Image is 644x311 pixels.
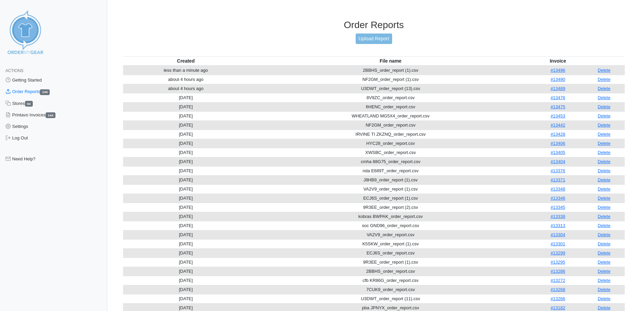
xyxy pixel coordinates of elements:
[598,141,611,146] a: Delete
[598,177,611,182] a: Delete
[551,214,565,219] a: #13338
[249,276,532,285] td: cfb KR86G_order_report.csv
[123,267,249,276] td: [DATE]
[249,157,532,166] td: cmha 88G75_order_report.csv
[123,148,249,157] td: [DATE]
[123,285,249,294] td: [DATE]
[123,230,249,239] td: [DATE]
[551,132,565,137] a: #13428
[551,287,565,292] a: #13268
[598,86,611,91] a: Delete
[551,141,565,146] a: #13406
[123,93,249,102] td: [DATE]
[123,102,249,111] td: [DATE]
[551,269,565,274] a: #13286
[123,248,249,258] td: [DATE]
[123,294,249,303] td: [DATE]
[123,258,249,267] td: [DATE]
[123,175,249,184] td: [DATE]
[598,168,611,173] a: Delete
[551,196,565,201] a: #13346
[551,278,565,283] a: #13272
[249,212,532,221] td: kobras BWPAK_order_report.csv
[551,260,565,265] a: #13295
[249,258,532,267] td: 9R3EE_order_report (1).csv
[249,75,532,84] td: NF2GM_order_report (1).csv
[551,68,565,73] a: #13496
[123,212,249,221] td: [DATE]
[598,186,611,192] a: Delete
[598,296,611,301] a: Delete
[249,221,532,230] td: soc GND96_order_report.csv
[123,56,249,66] th: Created
[249,175,532,184] td: J8HB9_order_report (1).csv
[249,84,532,93] td: U3DWT_order_report (13).csv
[598,269,611,274] a: Delete
[551,168,565,173] a: #13376
[598,214,611,219] a: Delete
[249,148,532,157] td: XWSBC_order_report.csv
[551,77,565,82] a: #13490
[598,132,611,137] a: Delete
[598,223,611,228] a: Delete
[598,305,611,310] a: Delete
[249,194,532,203] td: ECJ6S_order_report (1).csv
[551,123,565,128] a: #13442
[249,184,532,194] td: VA2V9_order_report (1).csv
[5,68,23,73] span: Actions
[40,89,50,95] span: 144
[551,205,565,210] a: #13345
[598,68,611,73] a: Delete
[551,296,565,301] a: #13266
[249,102,532,111] td: 6HENC_order_report.csv
[123,120,249,130] td: [DATE]
[249,139,532,148] td: HYC28_order_report.csv
[249,248,532,258] td: ECJ6S_order_report.csv
[123,19,625,31] h3: Order Reports
[551,159,565,164] a: #13404
[123,66,249,75] td: less than a minute ago
[598,196,611,201] a: Delete
[598,95,611,100] a: Delete
[598,159,611,164] a: Delete
[249,111,532,120] td: WHEATLAND MG5X4_order_report.csv
[123,130,249,139] td: [DATE]
[551,150,565,155] a: #13405
[123,184,249,194] td: [DATE]
[46,112,55,118] span: 144
[551,223,565,228] a: #13313
[249,120,532,130] td: NF2GM_order_report.csv
[551,104,565,109] a: #13475
[551,95,565,100] a: #13476
[123,84,249,93] td: about 4 hours ago
[532,56,583,66] th: Invoice
[249,166,532,175] td: nda E689T_order_report.csv
[551,186,565,192] a: #13348
[249,230,532,239] td: VA2V9_order_report.csv
[123,157,249,166] td: [DATE]
[551,305,565,310] a: #13182
[551,177,565,182] a: #13371
[551,250,565,256] a: #13299
[123,221,249,230] td: [DATE]
[249,93,532,102] td: 8V9ZC_order_report.csv
[598,104,611,109] a: Delete
[551,86,565,91] a: #13489
[249,239,532,248] td: K5SKW_order_report (1).csv
[123,75,249,84] td: about 4 hours ago
[598,241,611,246] a: Delete
[598,278,611,283] a: Delete
[249,203,532,212] td: 9R3EE_order_report (2).csv
[598,113,611,118] a: Delete
[249,56,532,66] th: File name
[123,111,249,120] td: [DATE]
[249,66,532,75] td: 2BBHS_order_report (1).csv
[598,287,611,292] a: Delete
[123,203,249,212] td: [DATE]
[598,77,611,82] a: Delete
[598,123,611,128] a: Delete
[249,130,532,139] td: IRVINE TI ZKZNQ_order_report.csv
[123,166,249,175] td: [DATE]
[249,294,532,303] td: U3DWT_order_report (11).csv
[123,194,249,203] td: [DATE]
